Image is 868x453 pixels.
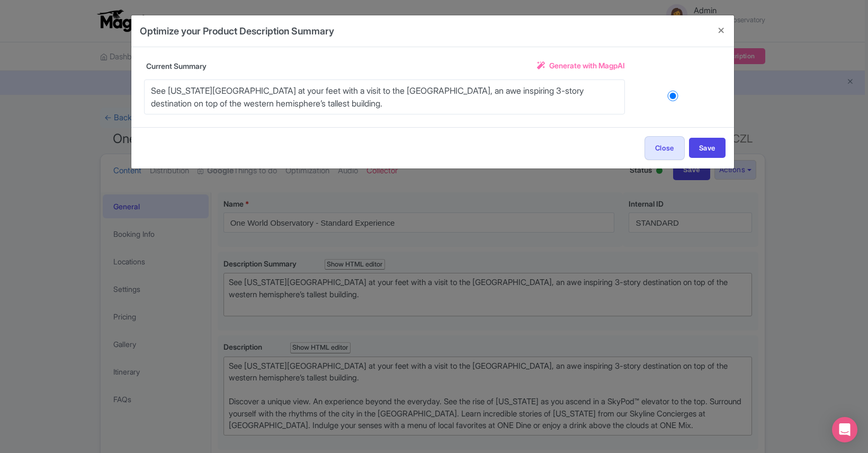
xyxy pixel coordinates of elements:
button: Close [645,136,685,160]
div: Open Intercom Messenger [832,417,857,442]
textarea: See [US_STATE][GEOGRAPHIC_DATA] at your feet with a visit to the [GEOGRAPHIC_DATA], an awe inspir... [144,79,625,114]
span: Generate with MagpAI [549,60,625,71]
h4: Optimize your Product Description Summary [140,24,334,38]
button: Save [689,138,726,158]
a: Generate with MagpAI [537,60,625,77]
button: Close [709,15,734,46]
span: Current Summary [146,61,207,70]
